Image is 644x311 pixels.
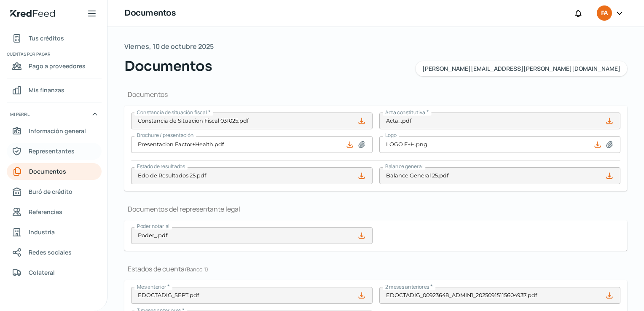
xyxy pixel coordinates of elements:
[137,283,166,290] span: Mes anterior
[137,163,185,170] span: Estado de resultados
[124,40,214,53] span: Viernes, 10 de octubre 2025
[385,109,425,116] span: Acta constitutiva
[7,123,102,139] a: Información general
[29,206,62,217] span: Referencias
[7,50,100,58] span: Cuentas por pagar
[29,267,55,278] span: Colateral
[29,146,75,156] span: Representantes
[137,109,207,116] span: Constancia de situación fiscal
[7,224,102,241] a: Industria
[124,264,627,273] h1: Estados de cuenta
[29,126,86,136] span: Información general
[385,163,423,170] span: Balance general
[7,82,102,99] a: Mis finanzas
[7,183,102,200] a: Buró de crédito
[137,131,193,139] span: Brochure / presentación
[7,264,102,281] a: Colateral
[601,8,608,19] span: FA
[29,247,72,257] span: Redes sociales
[137,223,169,230] span: Poder notarial
[7,204,102,220] a: Referencias
[124,7,175,19] h1: Documentos
[124,204,627,214] h1: Documentos del representante legal
[29,33,64,43] span: Tus créditos
[185,265,208,273] span: ( Banco 1 )
[7,143,102,160] a: Representantes
[29,227,55,237] span: Industria
[7,244,102,261] a: Redes sociales
[385,131,396,139] span: Logo
[385,283,429,290] span: 2 meses anteriores
[29,61,86,71] span: Pago a proveedores
[7,163,102,180] a: Documentos
[124,56,212,76] span: Documentos
[7,58,102,75] a: Pago a proveedores
[7,30,102,47] a: Tus créditos
[10,110,30,118] span: Mi perfil
[29,85,64,95] span: Mis finanzas
[29,186,72,197] span: Buró de crédito
[422,66,620,72] span: [PERSON_NAME][EMAIL_ADDRESS][PERSON_NAME][DOMAIN_NAME]
[124,90,627,99] h1: Documentos
[29,166,66,177] span: Documentos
